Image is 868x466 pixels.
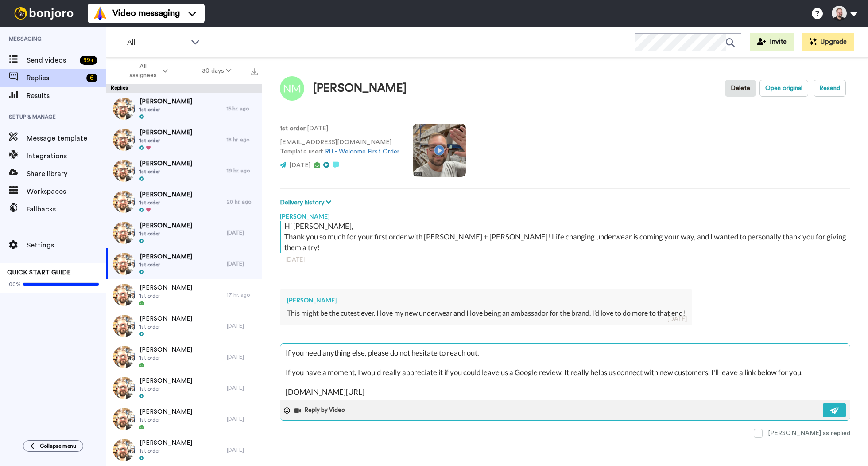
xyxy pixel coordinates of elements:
[106,372,262,403] a: [PERSON_NAME]1st order[DATE]
[27,204,106,215] span: Fallbacks
[280,125,306,132] strong: 1st order
[814,80,846,97] button: Resend
[27,151,106,161] span: Integrations
[280,76,304,101] img: Image of Nadia Merchant
[139,221,192,230] span: [PERSON_NAME]
[106,279,262,310] a: [PERSON_NAME]1st order17 hr. ago
[284,221,848,253] div: Hi [PERSON_NAME], Thank you so much for your first order with [PERSON_NAME] + [PERSON_NAME]! Life...
[23,440,83,452] button: Collapse menu
[280,124,399,133] p: : [DATE]
[40,443,76,450] span: Collapse menu
[108,59,185,83] button: All assignees
[227,291,258,298] div: 17 hr. ago
[139,283,192,292] span: [PERSON_NAME]
[139,314,192,323] span: [PERSON_NAME]
[139,385,192,392] span: 1st order
[113,222,135,244] img: efa524da-70a9-41f2-aa42-4cb2d5cfdec7-thumb.jpg
[139,407,192,416] span: [PERSON_NAME]
[112,7,180,20] span: Video messaging
[287,308,685,318] div: This might be the cutest ever. I love my new underwear and I love being an ambassador for the bra...
[768,429,850,438] div: [PERSON_NAME] as replied
[139,199,192,206] span: 1st order
[227,384,258,392] div: [DATE]
[106,341,262,372] a: [PERSON_NAME]1st order[DATE]
[106,248,262,279] a: [PERSON_NAME]1st order[DATE]
[139,190,192,199] span: [PERSON_NAME]
[106,310,262,341] a: [PERSON_NAME]1st order[DATE]
[287,296,685,305] div: [PERSON_NAME]
[106,84,262,93] div: Replies
[86,74,97,82] div: 6
[113,408,135,430] img: efa524da-70a9-41f2-aa42-4cb2d5cfdec7-thumb.jpg
[139,376,192,385] span: [PERSON_NAME]
[80,56,97,65] div: 99 +
[227,260,258,267] div: [DATE]
[139,106,192,113] span: 1st order
[113,160,135,182] img: efa524da-70a9-41f2-aa42-4cb2d5cfdec7-thumb.jpg
[139,354,192,361] span: 1st order
[27,240,106,251] span: Settings
[251,68,258,75] img: export.svg
[27,168,106,179] span: Share library
[294,404,348,417] button: Reply by Video
[139,137,192,144] span: 1st order
[113,191,135,213] img: efa524da-70a9-41f2-aa42-4cb2d5cfdec7-thumb.jpg
[113,98,135,120] img: efa524da-70a9-41f2-aa42-4cb2d5cfdec7-thumb.jpg
[113,377,135,399] img: efa524da-70a9-41f2-aa42-4cb2d5cfdec7-thumb.jpg
[139,261,192,268] span: 1st order
[11,7,77,20] img: bj-logo-header-white.svg
[227,353,258,360] div: [DATE]
[27,186,106,197] span: Workspaces
[227,105,258,112] div: 15 hr. ago
[27,90,106,101] span: Results
[106,217,262,248] a: [PERSON_NAME]1st order[DATE]
[113,253,135,275] img: efa524da-70a9-41f2-aa42-4cb2d5cfdec7-thumb.jpg
[139,97,192,106] span: [PERSON_NAME]
[313,82,407,95] div: [PERSON_NAME]
[7,270,71,276] span: QUICK START GUIDE
[113,129,135,151] img: efa524da-70a9-41f2-aa42-4cb2d5cfdec7-thumb.jpg
[139,168,192,175] span: 1st order
[280,138,399,157] p: [EMAIL_ADDRESS][DOMAIN_NAME] Template used:
[802,33,854,51] button: Upgrade
[750,33,794,51] button: Invite
[27,133,106,144] span: Message template
[289,162,310,168] span: [DATE]
[280,198,334,208] button: Delivery history
[667,314,687,323] div: [DATE]
[125,62,161,80] span: All assignees
[7,281,21,288] span: 100%
[227,167,258,174] div: 19 hr. ago
[139,416,192,423] span: 1st order
[227,198,258,205] div: 20 hr. ago
[113,315,135,337] img: efa524da-70a9-41f2-aa42-4cb2d5cfdec7-thumb.jpg
[227,446,258,454] div: [DATE]
[106,93,262,124] a: [PERSON_NAME]1st order15 hr. ago
[280,208,850,221] div: [PERSON_NAME]
[139,292,192,299] span: 1st order
[139,323,192,330] span: 1st order
[139,252,192,261] span: [PERSON_NAME]
[106,435,262,466] a: [PERSON_NAME]1st order[DATE]
[227,136,258,143] div: 18 hr. ago
[93,6,107,20] img: vm-color.svg
[113,439,135,461] img: efa524da-70a9-41f2-aa42-4cb2d5cfdec7-thumb.jpg
[106,403,262,435] a: [PERSON_NAME]1st order[DATE]
[139,345,192,354] span: [PERSON_NAME]
[106,186,262,217] a: [PERSON_NAME]1st order20 hr. ago
[27,55,76,66] span: Send videos
[113,284,135,306] img: efa524da-70a9-41f2-aa42-4cb2d5cfdec7-thumb.jpg
[139,447,192,454] span: 1st order
[325,149,399,155] a: RU - Welcome First Order
[113,346,135,368] img: efa524da-70a9-41f2-aa42-4cb2d5cfdec7-thumb.jpg
[185,63,248,79] button: 30 days
[127,37,186,48] span: All
[227,229,258,236] div: [DATE]
[227,322,258,329] div: [DATE]
[248,64,260,78] button: Export all results that match these filters now.
[280,344,850,400] textarea: Hey [PERSON_NAME], I'm so happy to hear you're loving the new underwear and thank you so much for...
[27,73,83,83] span: Replies
[139,128,192,137] span: [PERSON_NAME]
[106,124,262,155] a: [PERSON_NAME]1st order18 hr. ago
